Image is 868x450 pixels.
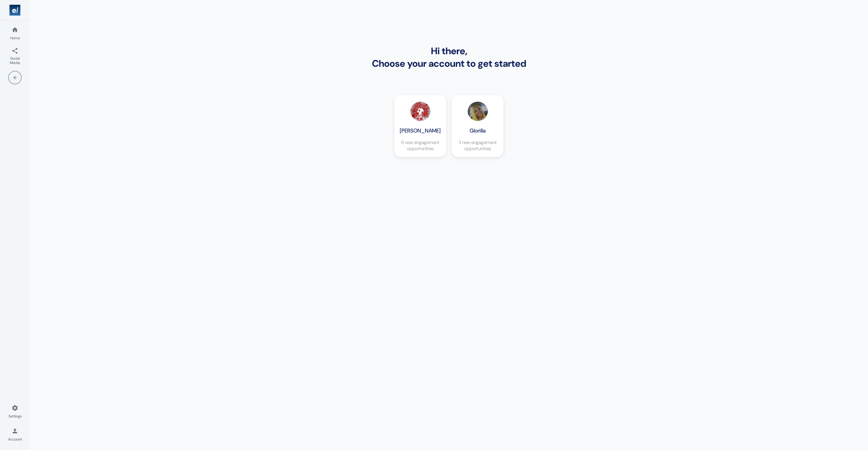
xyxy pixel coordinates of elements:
p: 3 new engagement opportunities [458,139,497,151]
div: Hi there, Choose your account to get started [41,45,857,70]
span: Home [10,36,20,40]
p: 6 new engagement opportunities [401,139,439,151]
a: Home [3,23,27,43]
a: Settings [3,401,27,422]
span: Settings [8,414,22,418]
h4: [PERSON_NAME] [400,127,441,134]
span: Account [8,437,22,442]
h4: Glorilla [470,127,486,134]
img: glorilla [468,102,488,122]
img: Logo [9,5,20,16]
img: kencarson [410,102,431,122]
a: Social Media [3,46,27,66]
a: Account [3,424,27,445]
span: Social Media [5,56,24,65]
